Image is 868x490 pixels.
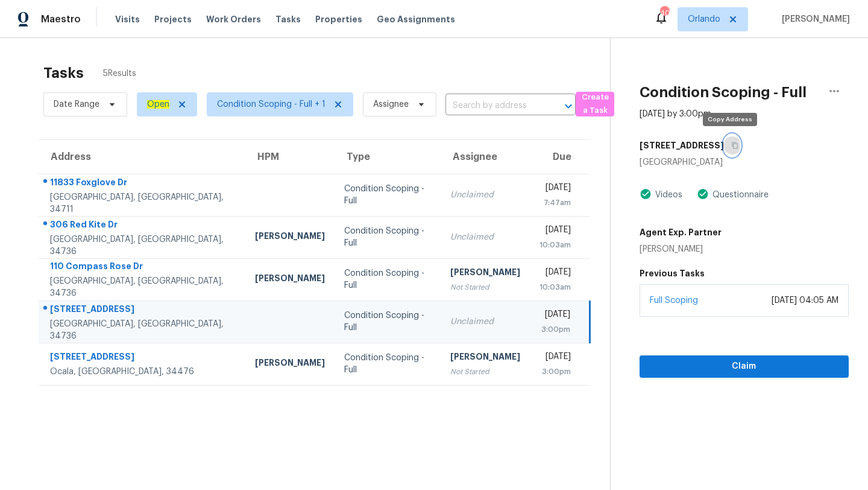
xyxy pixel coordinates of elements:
span: Tasks [275,15,301,24]
div: 110 Compass Rose Dr [50,260,236,275]
div: 3:00pm [539,323,570,336]
input: Search by address [445,97,542,115]
span: Claim [649,359,839,374]
div: Condition Scoping - Full [344,352,431,376]
span: Work Orders [206,13,261,25]
span: Create a Task [582,91,608,118]
div: Questionnaire [709,189,769,201]
h2: Condition Scoping - Full [640,86,807,98]
div: Not Started [450,281,520,293]
div: [DATE] [539,182,571,197]
div: Unclaimed [450,316,520,328]
div: Condition Scoping - Full [344,183,431,207]
span: [PERSON_NAME] [777,13,850,25]
div: [STREET_ADDRESS] [50,351,236,366]
div: 40 [660,7,668,19]
span: Geo Assignments [377,13,455,25]
div: 306 Red Kite Dr [50,218,236,234]
span: Condition Scoping - Full + 1 [217,98,325,110]
th: Type [335,140,441,174]
div: [DATE] [539,266,571,281]
div: 7:47am [539,197,571,209]
th: Assignee [441,140,530,174]
div: [PERSON_NAME] [640,243,722,255]
h2: Tasks [43,67,84,79]
div: [DATE] [539,224,571,239]
span: Date Range [54,98,99,110]
span: Projects [154,13,192,25]
div: [PERSON_NAME] [450,266,520,281]
span: Orlando [688,13,720,25]
img: Artifact Present Icon [640,188,652,200]
span: Assignee [373,98,409,110]
button: Create a Task [576,92,614,116]
div: Unclaimed [450,231,520,243]
div: [PERSON_NAME] [255,357,325,372]
div: [DATE] [539,351,571,366]
span: Properties [315,13,362,25]
h5: Previous Tasks [640,267,849,279]
span: Maestro [41,13,81,25]
button: Open [560,98,577,115]
div: [GEOGRAPHIC_DATA], [GEOGRAPHIC_DATA], 34736 [50,234,236,258]
div: [PERSON_NAME] [450,351,520,366]
span: 5 Results [103,68,136,80]
div: [PERSON_NAME] [255,230,325,245]
div: Condition Scoping - Full [344,267,431,291]
img: Artifact Present Icon [697,188,709,200]
h5: Agent Exp. Partner [640,226,722,238]
button: Claim [640,355,849,378]
div: 10:03am [539,281,571,293]
h5: [STREET_ADDRESS] [640,139,724,151]
th: Address [39,140,245,174]
span: Visits [115,13,140,25]
div: [PERSON_NAME] [255,272,325,287]
div: [STREET_ADDRESS] [50,303,236,318]
div: 11833 Foxglove Dr [50,176,236,191]
th: HPM [245,140,335,174]
div: Videos [652,189,682,201]
div: [DATE] 04:05 AM [772,294,838,307]
div: 3:00pm [539,366,571,378]
div: [DATE] [539,308,570,323]
div: [GEOGRAPHIC_DATA], [GEOGRAPHIC_DATA], 34736 [50,318,236,342]
th: Due [530,140,590,174]
div: Condition Scoping - Full [344,225,431,249]
a: Full Scoping [650,296,698,305]
div: [DATE] by 3:00pm [640,108,711,120]
ah_el_jm_1744035306855: Open [147,100,169,109]
div: Ocala, [GEOGRAPHIC_DATA], 34476 [50,366,236,378]
div: [GEOGRAPHIC_DATA], [GEOGRAPHIC_DATA], 34711 [50,191,236,215]
div: [GEOGRAPHIC_DATA], [GEOGRAPHIC_DATA], 34736 [50,275,236,299]
div: Condition Scoping - Full [344,310,431,334]
div: 10:03am [539,239,571,251]
div: [GEOGRAPHIC_DATA] [640,156,849,168]
div: Unclaimed [450,189,520,201]
div: Not Started [450,366,520,378]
